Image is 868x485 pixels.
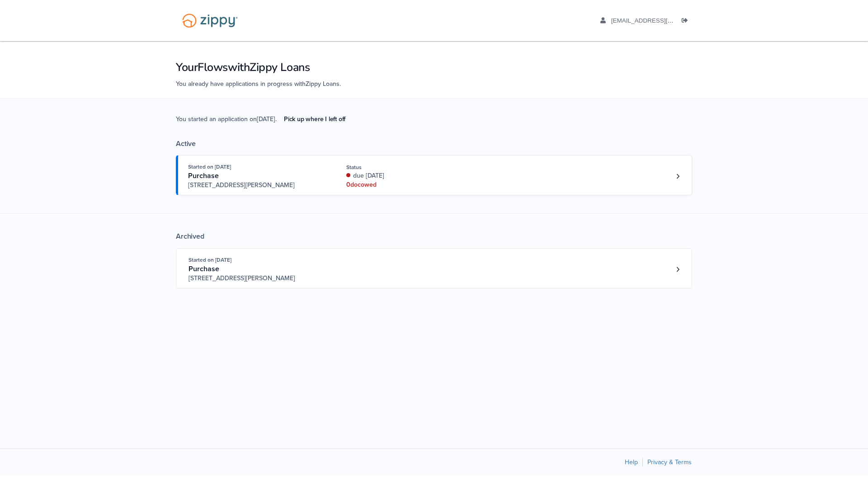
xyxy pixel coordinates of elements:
a: Privacy & Terms [647,458,692,466]
span: Started on [DATE] [188,164,231,170]
a: Help [625,458,638,466]
a: Pick up where I left off [277,112,353,127]
img: Logo [176,9,244,32]
a: Open loan 3802615 [176,248,692,288]
span: [STREET_ADDRESS][PERSON_NAME] [189,274,326,283]
a: edit profile [600,17,715,26]
h1: Your Flows with Zippy Loans [176,60,692,75]
div: Active [176,139,692,148]
a: Loan number 3802615 [671,263,684,276]
div: 0 doc owed [346,180,467,189]
span: You started an application on [DATE] . [176,114,353,139]
div: Status [346,163,467,171]
div: due [DATE] [346,171,467,180]
span: Purchase [188,171,219,180]
a: Loan number 4228033 [671,170,684,183]
span: Purchase [189,264,219,273]
span: aaboley88@icloud.com [611,17,715,24]
a: Open loan 4228033 [176,155,692,195]
span: You already have applications in progress with Zippy Loans . [176,80,341,88]
span: [STREET_ADDRESS][PERSON_NAME] [188,181,326,190]
a: Log out [682,17,692,26]
span: Started on [DATE] [189,257,231,263]
div: Archived [176,232,692,241]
